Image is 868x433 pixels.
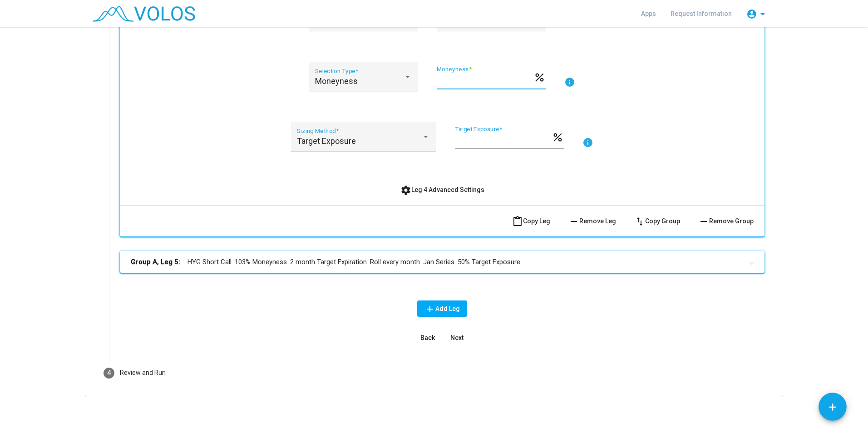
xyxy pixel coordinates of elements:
span: Apps [641,10,656,17]
mat-icon: settings [400,185,411,196]
span: Target Exposure [297,136,356,146]
a: Apps [634,5,663,22]
mat-icon: percent [552,131,564,142]
button: Remove Leg [561,213,623,229]
span: Add Leg [424,305,460,312]
div: Review and Run [120,368,166,378]
span: Moneyness [315,76,358,86]
mat-icon: remove [698,216,709,227]
mat-icon: info [564,77,575,88]
mat-expansion-panel-header: Group A, Leg 5:HYG Short Call. 103% Moneyness. 2 month Target Expiration. Roll every month. Jan S... [120,251,764,273]
mat-icon: percent [533,71,546,82]
button: Back [413,330,442,346]
span: 4 [107,369,111,377]
span: Copy Leg [512,217,550,225]
b: Group A, Leg 5: [131,257,180,267]
mat-icon: account_circle [746,9,757,20]
span: Back [420,334,435,341]
span: Request Information [671,10,732,17]
button: Copy Group [627,213,687,229]
mat-icon: remove [568,216,579,227]
button: Next [442,330,471,346]
mat-icon: swap_vert [634,216,645,227]
span: Next [450,334,464,341]
button: Leg 4 Advanced Settings [393,182,492,198]
a: Request Information [663,5,739,22]
span: Remove Leg [568,217,616,225]
button: Copy Leg [505,213,557,229]
span: Remove Group [698,217,754,225]
button: Remove Group [691,213,761,229]
span: Leg 4 Advanced Settings [400,186,484,193]
mat-icon: add [424,304,435,315]
mat-icon: arrow_drop_down [757,9,768,20]
mat-icon: info [582,137,593,148]
button: Add Leg [417,300,467,317]
mat-icon: add [827,401,838,413]
mat-icon: content_paste [512,216,523,227]
button: Add icon [819,393,847,421]
span: Copy Group [634,217,680,225]
mat-panel-title: HYG Short Call. 103% Moneyness. 2 month Target Expiration. Roll every month. Jan Series. 50% Targ... [131,257,743,267]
